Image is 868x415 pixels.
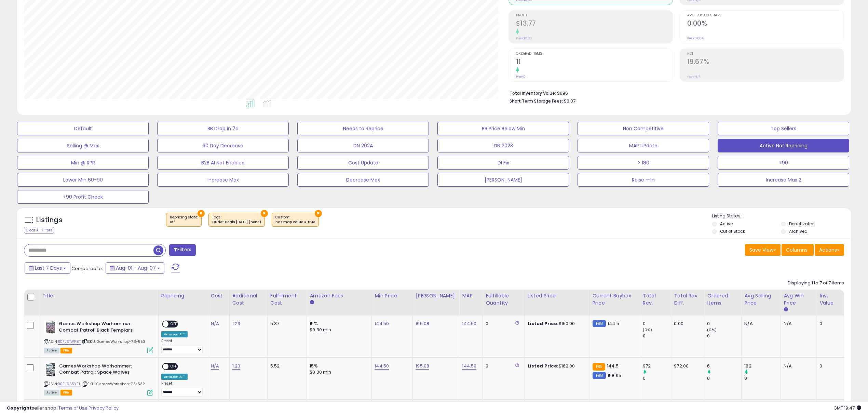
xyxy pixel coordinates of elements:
[707,321,741,327] div: 0
[297,156,429,170] button: Cost Update
[744,321,775,327] div: N/A
[310,321,366,327] div: 15%
[170,220,198,225] div: off
[593,372,606,379] small: FBM
[211,292,227,299] div: Cost
[310,292,369,299] div: Amazon Fees
[416,320,429,327] a: 195.08
[275,220,315,225] div: has map value = true
[59,321,142,335] b: Games Workshop Warhammer: Combat Patrol: Black Templars
[89,405,119,411] a: Privacy Policy
[720,221,733,227] label: Active
[24,227,54,233] div: Clear All Filters
[578,173,709,187] button: Raise min
[784,307,788,313] small: Avg Win Price.
[718,173,849,187] button: Increase Max 2
[687,14,844,17] span: Avg. Buybox Share
[510,89,839,97] li: $696
[416,292,456,299] div: [PERSON_NAME]
[261,210,268,217] button: ×
[17,190,149,204] button: <90 Profit Check
[593,292,637,307] div: Current Buybox Price
[528,363,559,369] b: Listed Price:
[486,292,521,307] div: Fulfillable Quantity
[375,292,410,299] div: Min Price
[25,262,70,274] button: Last 7 Days
[643,333,671,339] div: 0
[310,299,314,306] small: Amazon Fees.
[58,405,87,411] a: Terms of Use
[375,320,389,327] a: 144.50
[712,213,851,219] p: Listing States:
[157,122,289,135] button: BB Drop in 7d
[310,363,366,369] div: 15%
[71,265,103,272] span: Compared to:
[643,327,652,333] small: (0%)
[516,52,673,56] span: Ordered Items
[578,122,709,135] button: Non Competitive
[161,381,203,397] div: Preset:
[789,228,808,234] label: Archived
[437,122,569,135] button: BB Price Below Min
[7,405,119,412] div: seller snap | |
[744,375,781,381] div: 0
[786,246,808,253] span: Columns
[270,363,302,369] div: 5.52
[718,122,849,135] button: Top Sellers
[17,156,149,170] button: Min @ RPR
[718,156,849,170] button: >90
[528,363,584,369] div: $162.00
[232,320,241,327] a: 1.23
[789,221,815,227] label: Deactivated
[687,19,844,29] h2: 0.00%
[462,292,480,299] div: MAP
[707,363,741,369] div: 6
[310,369,366,375] div: $0.30 min
[416,363,429,370] a: 195.08
[674,292,701,307] div: Total Rev. Diff.
[116,265,156,271] span: Aug-01 - Aug-07
[161,339,203,354] div: Preset:
[528,320,559,327] b: Listed Price:
[58,339,81,345] a: B0FJ91WF8T
[687,36,704,40] small: Prev: 0.00%
[44,363,57,377] img: 51azOiHJ56L._SL40_.jpg
[782,244,814,256] button: Columns
[516,58,673,67] h2: 11
[707,333,741,339] div: 0
[516,14,673,17] span: Profit
[270,321,302,327] div: 5.37
[510,90,556,96] b: Total Inventory Value:
[42,292,155,299] div: Title
[60,390,72,396] span: FBA
[297,122,429,135] button: Needs to Reprice
[161,292,205,299] div: Repricing
[44,363,153,395] div: ASIN:
[60,348,72,353] span: FBA
[516,19,673,29] h2: $13.77
[170,215,198,225] span: Repricing state :
[232,363,241,370] a: 1.23
[198,210,205,217] button: ×
[17,122,149,135] button: Default
[643,292,668,307] div: Total Rev.
[437,173,569,187] button: [PERSON_NAME]
[608,372,621,379] span: 158.95
[275,215,315,225] span: Custom:
[168,321,179,327] span: OFF
[161,374,188,380] div: Amazon AI *
[36,215,63,225] h5: Listings
[564,98,575,104] span: $0.07
[687,75,701,79] small: Prev: N/A
[310,327,366,333] div: $0.30 min
[462,320,476,327] a: 144.50
[687,58,844,67] h2: 19.67%
[784,292,814,307] div: Avg Win Price
[157,139,289,152] button: 30 Day Decrease
[169,244,196,256] button: Filters
[82,339,146,344] span: | SKU: GamesWorkshop-73-553
[315,210,322,217] button: ×
[707,327,717,333] small: (0%)
[232,292,265,307] div: Additional Cost
[82,381,145,387] span: | SKU: GamesWorkshop-73-532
